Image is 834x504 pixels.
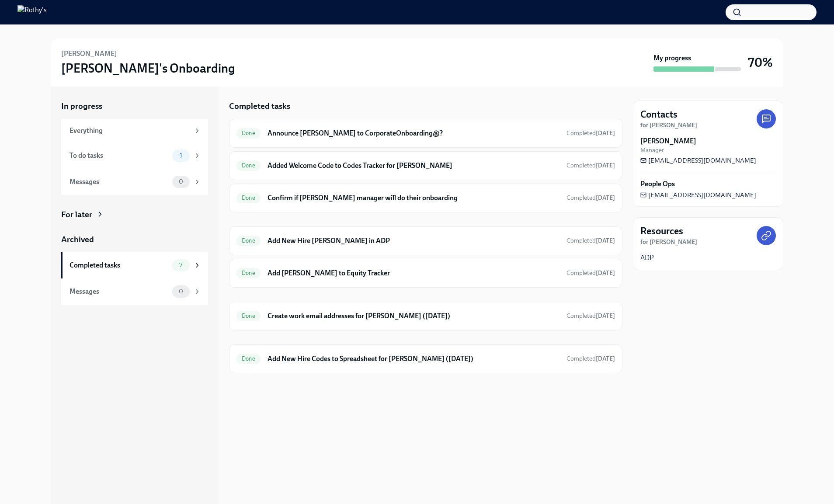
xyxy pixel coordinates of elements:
span: 0 [174,178,188,185]
span: Done [236,237,261,244]
h6: [PERSON_NAME] [61,49,117,59]
span: Done [236,195,261,201]
strong: [DATE] [596,312,615,320]
div: To do tasks [69,151,169,160]
a: In progress [61,101,208,112]
h5: Completed tasks [229,101,290,112]
a: DoneConfirm if [PERSON_NAME] manager will do their onboardingCompleted[DATE] [236,191,615,205]
a: DoneAdd New Hire Codes to Spreadsheet for [PERSON_NAME] ([DATE])Completed[DATE] [236,352,615,366]
span: Done [236,313,261,319]
a: DoneAdd New Hire [PERSON_NAME] in ADPCompleted[DATE] [236,234,615,248]
div: Messages [69,177,169,187]
div: Completed tasks [69,261,169,270]
span: Completed [566,162,615,169]
h4: Resources [640,225,683,238]
div: Messages [69,287,169,296]
a: DoneCreate work email addresses for [PERSON_NAME] ([DATE])Completed[DATE] [236,309,615,323]
span: September 12th, 2025 09:37 [566,161,615,170]
strong: [DATE] [596,162,615,169]
span: Manager [640,146,664,154]
span: September 15th, 2025 14:24 [566,236,615,245]
strong: [PERSON_NAME] [640,136,696,146]
a: Messages0 [61,278,208,305]
a: To do tasks1 [61,143,208,169]
span: 1 [174,152,188,159]
h6: Add [PERSON_NAME] to Equity Tracker [268,268,559,278]
a: [EMAIL_ADDRESS][DOMAIN_NAME] [640,156,756,165]
a: [EMAIL_ADDRESS][DOMAIN_NAME] [640,191,756,199]
span: 7 [174,262,188,268]
a: ADP [640,253,654,263]
strong: [DATE] [596,355,615,362]
h3: [PERSON_NAME]'s Onboarding [61,60,235,76]
h6: Add New Hire [PERSON_NAME] in ADP [268,236,559,246]
span: Completed [566,237,615,244]
span: Completed [566,129,615,137]
h6: Confirm if [PERSON_NAME] manager will do their onboarding [268,193,559,203]
span: September 22nd, 2025 10:13 [566,355,615,363]
span: 0 [174,288,188,295]
strong: [DATE] [596,237,615,244]
strong: [DATE] [596,129,615,137]
h6: Announce [PERSON_NAME] to CorporateOnboarding@? [268,129,559,138]
strong: for [PERSON_NAME] [640,122,697,129]
h3: 70% [748,55,773,70]
a: DoneAnnounce [PERSON_NAME] to CorporateOnboarding@?Completed[DATE] [236,126,615,140]
strong: People Ops [640,179,675,189]
span: Completed [566,194,615,202]
img: Rothy's [17,5,47,19]
span: Completed [566,312,615,320]
span: September 22nd, 2025 10:14 [566,129,615,137]
h6: Added Welcome Code to Codes Tracker for [PERSON_NAME] [268,161,559,170]
a: DoneAdded Welcome Code to Codes Tracker for [PERSON_NAME]Completed[DATE] [236,159,615,173]
h6: Add New Hire Codes to Spreadsheet for [PERSON_NAME] ([DATE]) [268,354,559,364]
span: Done [236,270,261,276]
strong: [DATE] [596,269,615,277]
a: Completed tasks7 [61,252,208,278]
span: September 15th, 2025 14:27 [566,269,615,277]
span: September 12th, 2025 09:37 [566,194,615,202]
span: Done [236,355,261,362]
a: DoneAdd [PERSON_NAME] to Equity TrackerCompleted[DATE] [236,266,615,280]
span: Done [236,162,261,169]
div: Everything [69,126,190,136]
a: For later [61,209,208,220]
a: Archived [61,234,208,245]
strong: My progress [653,53,691,63]
a: Everything [61,119,208,143]
strong: [DATE] [596,194,615,202]
h4: Contacts [640,108,678,121]
span: Done [236,130,261,136]
a: Messages0 [61,169,208,195]
div: For later [61,209,92,220]
span: Completed [566,269,615,277]
h6: Create work email addresses for [PERSON_NAME] ([DATE]) [268,311,559,321]
strong: for [PERSON_NAME] [640,238,697,246]
span: September 22nd, 2025 10:12 [566,312,615,320]
span: Completed [566,355,615,362]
